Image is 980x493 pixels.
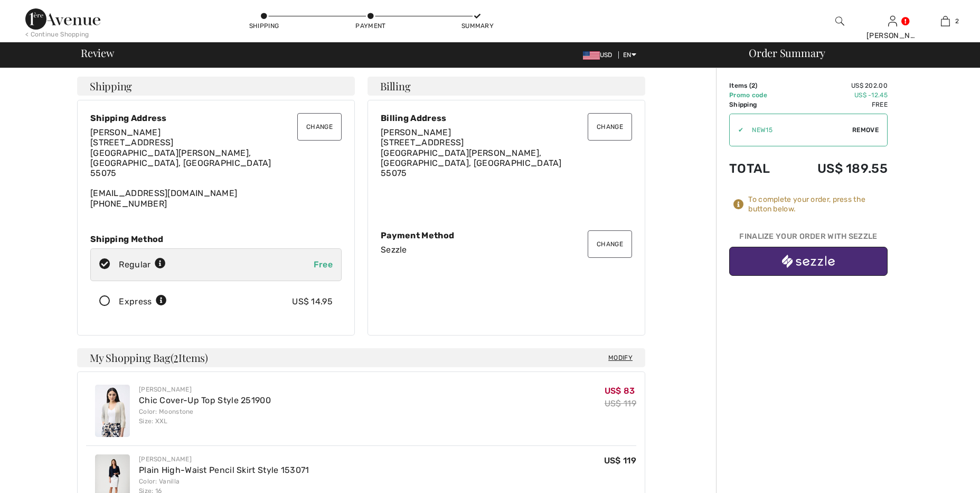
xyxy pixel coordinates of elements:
div: [PERSON_NAME] [866,30,918,41]
a: 2 [919,15,971,27]
div: Payment Method [381,230,632,240]
span: ( Items) [171,350,208,365]
td: Total [729,151,787,187]
span: EN [623,51,636,59]
span: 2 [173,350,178,364]
div: [EMAIL_ADDRESS][DOMAIN_NAME] [PHONE_NUMBER] [90,127,342,209]
span: US$ 119 [604,455,636,466]
div: < Continue Shopping [25,30,89,39]
span: Free [314,259,333,269]
div: US$ 14.95 [292,295,333,308]
h4: My Shopping Bag [77,348,645,367]
div: Sezzle [381,245,632,255]
span: [STREET_ADDRESS] [GEOGRAPHIC_DATA][PERSON_NAME], [GEOGRAPHIC_DATA], [GEOGRAPHIC_DATA] 55075 [90,137,271,178]
img: US Dollar [583,51,600,60]
span: 2 [751,82,755,89]
td: Promo code [729,90,787,100]
div: Regular [119,258,166,271]
span: Remove [852,125,879,135]
span: Shipping [90,81,132,91]
td: US$ -12.45 [787,90,888,100]
img: My Info [888,15,897,27]
span: Billing [380,81,410,91]
input: Promo code [743,114,852,146]
div: [PERSON_NAME] [139,454,309,464]
img: search the website [835,15,844,27]
button: Change [297,113,342,141]
div: Finalize Your Order with Sezzle [729,231,888,247]
td: US$ 202.00 [787,81,888,90]
div: Summary [461,21,493,31]
span: [PERSON_NAME] [90,127,161,137]
img: 1ère Avenue [25,8,100,30]
span: USD [583,51,617,59]
s: US$ 119 [605,398,636,408]
span: [PERSON_NAME] [381,127,451,137]
div: Shipping [248,21,280,31]
div: Shipping Address [90,113,342,123]
button: Change [588,230,632,258]
div: Shipping Method [90,234,342,244]
span: Modify [608,352,633,363]
div: To complete your order, press the button below. [748,195,888,214]
a: Plain High-Waist Pencil Skirt Style 153071 [139,465,309,475]
td: Shipping [729,100,787,109]
span: [STREET_ADDRESS] [GEOGRAPHIC_DATA][PERSON_NAME], [GEOGRAPHIC_DATA], [GEOGRAPHIC_DATA] 55075 [381,137,562,178]
div: [PERSON_NAME] [139,385,271,394]
div: Express [119,295,167,308]
img: sezzle_white.svg [782,255,835,268]
div: Order Summary [736,48,974,58]
div: Color: Moonstone Size: XXL [139,407,271,426]
img: My Bag [941,15,950,27]
button: Change [588,113,632,141]
div: Payment [355,21,387,31]
span: Review [81,48,114,58]
a: Chic Cover-Up Top Style 251900 [139,395,271,405]
div: Billing Address [381,113,632,123]
img: Chic Cover-Up Top Style 251900 [95,385,130,437]
div: ✔ [730,125,743,135]
td: Items ( ) [729,81,787,90]
td: Free [787,100,888,109]
span: US$ 83 [605,386,635,396]
a: Sign In [888,16,897,26]
span: 2 [955,16,959,26]
td: US$ 189.55 [787,151,888,187]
